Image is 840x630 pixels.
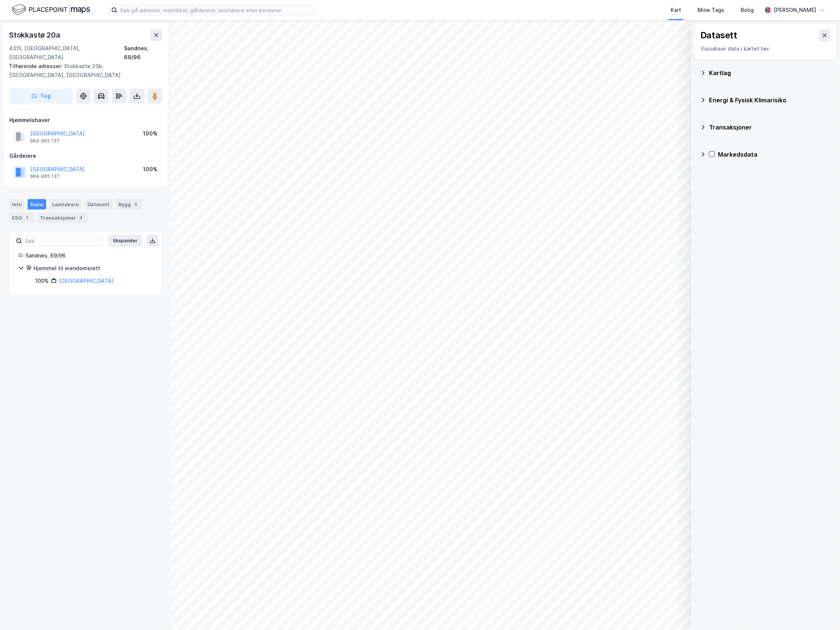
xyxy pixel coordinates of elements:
div: Bygg [115,199,143,210]
div: Hjemmel til eiendomsrett [33,264,153,273]
div: 4315, [GEOGRAPHIC_DATA], [GEOGRAPHIC_DATA] [9,44,124,62]
div: 100% [143,165,157,174]
div: 100% [143,129,157,138]
div: Eiere [28,199,46,210]
div: Leietakere [49,199,82,210]
div: Mine Tags [697,6,724,15]
iframe: Chat Widget [803,594,840,630]
div: Kontrollprogram for chat [803,594,840,630]
div: Transaksjoner [37,212,88,223]
input: Søk på adresse, matrikkel, gårdeiere, leietakere eller personer [117,4,316,16]
div: Datasett [700,29,737,41]
div: Datasett [84,199,112,210]
span: Tilhørende adresser: [9,63,64,69]
div: Energi & Fysisk Klimarisiko [709,96,831,105]
div: ESG [9,212,34,223]
div: 964 965 137 [30,173,60,179]
div: 1 [23,214,31,221]
img: logo.f888ab2527a4732fd821a326f86c7f29.svg [12,3,90,16]
div: Transaksjoner [709,123,831,132]
div: 100% [35,276,49,285]
div: Stokkastø 20b, [GEOGRAPHIC_DATA], [GEOGRAPHIC_DATA] [9,62,156,80]
div: Sandnes, 69/96 [124,44,162,62]
button: Ekspander [108,235,142,247]
div: Info [9,199,25,210]
a: [GEOGRAPHIC_DATA] [59,278,113,284]
div: Stokkastø 20a [9,29,61,41]
div: [PERSON_NAME] [774,6,816,15]
div: Kartlag [709,68,831,77]
button: Tag [9,89,73,103]
div: Kart [671,6,681,15]
div: Hjemmelshaver [9,116,162,125]
div: 964 965 137 [30,138,60,144]
div: Gårdeiere [9,151,162,160]
div: Bolig [741,6,754,15]
div: Sandnes, 69/96 [25,251,153,260]
div: 3 [77,214,85,221]
div: 5 [132,201,140,208]
div: Markedsdata [718,150,831,159]
div: Visualiser data i kartet her. [700,44,831,53]
input: Søk [22,235,103,246]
